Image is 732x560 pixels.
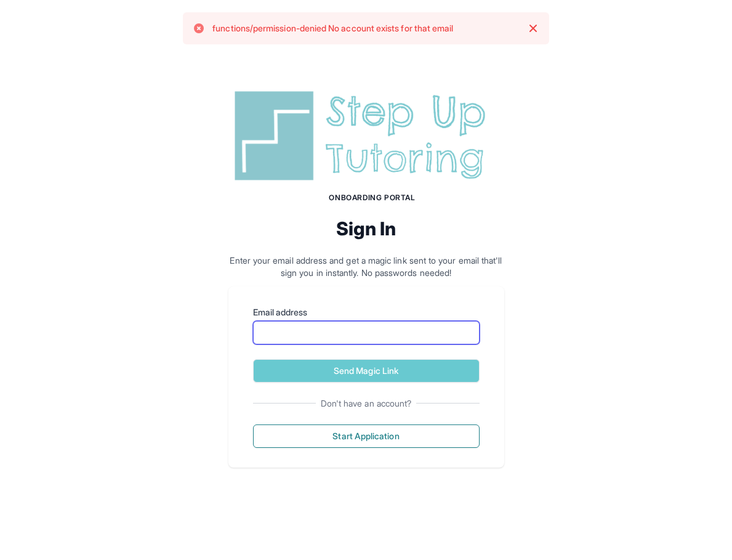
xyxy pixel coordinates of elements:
img: Step Up Tutoring horizontal logo [228,86,504,185]
p: Enter your email address and get a magic link sent to your email that'll sign you in instantly. N... [228,254,504,279]
span: Don't have an account? [316,397,417,410]
h1: Onboarding Portal [241,193,504,203]
button: Send Magic Link [253,359,480,383]
p: functions/permission-denied No account exists for that email [212,22,453,34]
h2: Sign In [228,217,504,240]
label: Email address [253,306,480,319]
button: Start Application [253,424,480,448]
